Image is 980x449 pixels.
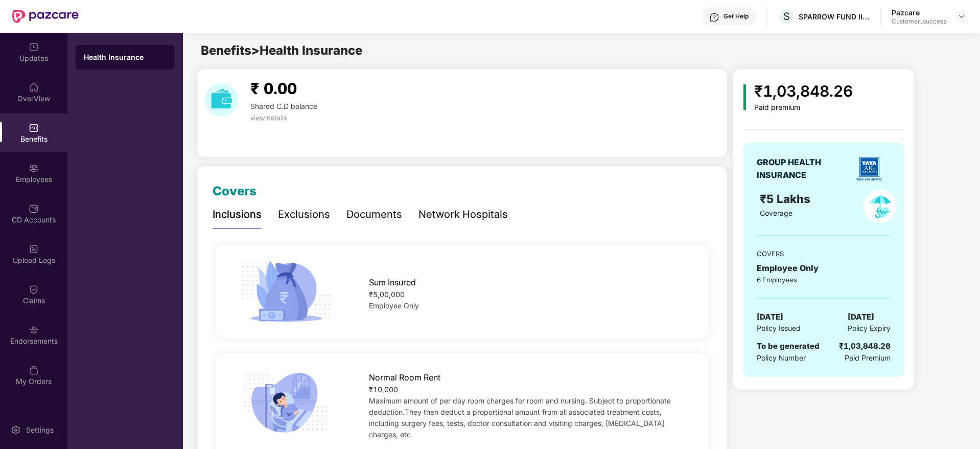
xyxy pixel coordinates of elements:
[757,262,891,275] div: Employee Only
[29,42,39,52] img: svg+xml;base64,PHN2ZyBpZD0iVXBkYXRlZCIgeG1sbnM9Imh0dHA6Ly93d3cudzMub3JnLzIwMDAvc3ZnIiB3aWR0aD0iMj...
[757,249,891,259] div: COVERS
[958,12,966,20] img: svg+xml;base64,PHN2ZyBpZD0iRHJvcGRvd24tMzJ4MzIiIHhtbG5zPSJodHRwOi8vd3d3LnczLm9yZy8yMDAwL3N2ZyIgd2...
[851,151,887,187] img: insurerLogo
[29,244,39,254] img: svg+xml;base64,PHN2ZyBpZD0iVXBsb2FkX0xvZ3MiIGRhdGEtbmFtZT0iVXBsb2FkIExvZ3MiIHhtbG5zPSJodHRwOi8vd3...
[369,371,440,384] span: Normal Room Rent
[29,82,39,93] img: svg+xml;base64,PHN2ZyBpZD0iSG9tZSIgeG1sbnM9Imh0dHA6Ly93d3cudzMub3JnLzIwMDAvc3ZnIiB3aWR0aD0iMjAiIG...
[754,103,853,112] div: Paid premium
[757,353,806,362] span: Policy Number
[760,209,792,217] span: Coverage
[892,8,946,17] div: Pazcare
[848,311,874,323] span: [DATE]
[213,207,262,222] div: Inclusions
[23,425,57,435] div: Settings
[369,289,687,300] div: ₹5,00,000
[839,340,891,352] div: ₹1,03,848.26
[724,12,749,20] div: Get Help
[250,79,297,98] span: ₹ 0.00
[369,396,671,439] span: Maximum amount of per day room charges for room and nursing. Subject to proportionate deduction.T...
[709,12,719,23] img: svg+xml;base64,PHN2ZyBpZD0iSGVscC0zMngzMiIgeG1sbnM9Imh0dHA6Ly93d3cudzMub3JnLzIwMDAvc3ZnIiB3aWR0aD...
[369,276,416,289] span: Sum Insured
[418,207,508,222] div: Network Hospitals
[757,275,891,285] div: 6 Employees
[369,384,687,395] div: ₹10,000
[29,123,39,133] img: svg+xml;base64,PHN2ZyBpZD0iQmVuZWZpdHMiIHhtbG5zPSJodHRwOi8vd3d3LnczLm9yZy8yMDAwL3N2ZyIgd2lkdGg9Ij...
[848,323,891,334] span: Policy Expiry
[346,207,402,222] div: Documents
[757,341,820,351] span: To be generated
[250,114,287,122] span: view details
[757,311,783,323] span: [DATE]
[864,190,897,223] img: policyIcon
[238,258,334,325] img: icon
[845,352,891,364] span: Paid Premium
[29,204,39,214] img: svg+xml;base64,PHN2ZyBpZD0iQ0RfQWNjb3VudHMiIGRhdGEtbmFtZT0iQ0QgQWNjb3VudHMiIHhtbG5zPSJodHRwOi8vd3...
[238,369,334,437] img: icon
[29,163,39,173] img: svg+xml;base64,PHN2ZyBpZD0iRW1wbG95ZWVzIiB4bWxucz0iaHR0cDovL3d3dy53My5vcmcvMjAwMC9zdmciIHdpZHRoPS...
[743,84,746,110] img: icon
[11,425,21,435] img: svg+xml;base64,PHN2ZyBpZD0iU2V0dGluZy0yMHgyMCIgeG1sbnM9Imh0dHA6Ly93d3cudzMub3JnLzIwMDAvc3ZnIiB3aW...
[201,43,362,58] span: Benefits > Health Insurance
[213,184,256,198] span: Covers
[369,301,419,310] span: Employee Only
[29,284,39,295] img: svg+xml;base64,PHN2ZyBpZD0iQ2xhaW0iIHhtbG5zPSJodHRwOi8vd3d3LnczLm9yZy8yMDAwL3N2ZyIgd2lkdGg9IjIwIi...
[29,325,39,335] img: svg+xml;base64,PHN2ZyBpZD0iRW5kb3JzZW1lbnRzIiB4bWxucz0iaHR0cDovL3d3dy53My5vcmcvMjAwMC9zdmciIHdpZH...
[250,102,317,110] span: Shared C.D balance
[278,207,330,222] div: Exclusions
[29,365,39,375] img: svg+xml;base64,PHN2ZyBpZD0iTXlfT3JkZXJzIiBkYXRhLW5hbWU9Ik15IE9yZGVycyIgeG1sbnM9Imh0dHA6Ly93d3cudz...
[757,156,846,182] div: GROUP HEALTH INSURANCE
[799,12,870,21] div: SPARROW FUND II ADVISORS LLP
[892,17,946,26] div: Customer_success
[757,323,801,334] span: Policy Issued
[84,52,167,62] div: Health Insurance
[754,79,853,103] div: ₹1,03,848.26
[12,10,79,23] img: New Pazcare Logo
[783,10,790,23] span: S
[760,192,813,206] span: ₹5 Lakhs
[205,83,238,117] img: download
